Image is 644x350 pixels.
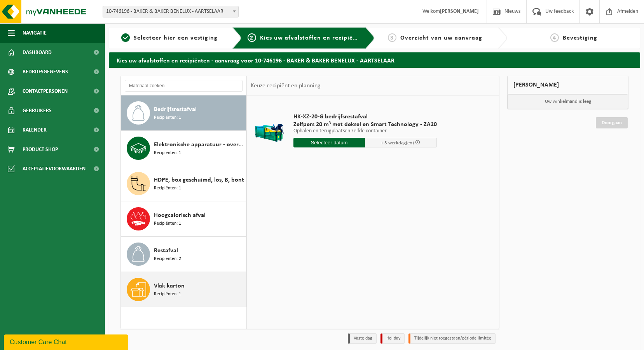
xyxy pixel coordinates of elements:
span: Bevestiging [563,35,597,41]
button: Hoogcalorisch afval Recipiënten: 1 [121,201,246,237]
strong: [PERSON_NAME] [440,9,479,14]
span: Overzicht van uw aanvraag [400,35,482,41]
h2: Kies uw afvalstoffen en recipiënten - aanvraag voor 10-746196 - BAKER & BAKER BENELUX - AARTSELAAR [109,52,640,68]
button: Bedrijfsrestafval Recipiënten: 1 [121,95,246,131]
span: Recipiënten: 1 [154,114,181,121]
span: 3 [388,33,396,42]
input: Materiaal zoeken [125,80,243,92]
span: Vlak karton [154,281,185,291]
span: Hoogcalorisch afval [154,211,206,220]
span: HDPE, box geschuimd, los, B, bont [154,175,244,185]
span: Kies uw afvalstoffen en recipiënten [260,35,367,41]
span: Contactpersonen [23,81,68,101]
span: Recipiënten: 1 [154,149,181,157]
li: Vaste dag [348,333,377,344]
li: Tijdelijk niet toegestaan/période limitée [408,333,496,344]
span: Elektronische apparatuur - overige (OVE) [154,140,244,149]
button: Elektronische apparatuur - overige (OVE) Recipiënten: 1 [121,131,246,166]
span: Recipiënten: 1 [154,185,181,192]
span: Navigatie [23,23,47,43]
span: 1 [121,33,130,42]
p: Ophalen en terugplaatsen zelfde container [293,128,437,134]
button: HDPE, box geschuimd, los, B, bont Recipiënten: 1 [121,166,246,201]
span: Zelfpers 20 m³ met deksel en Smart Technology - ZA20 [293,121,437,128]
span: Recipiënten: 1 [154,291,181,298]
a: Doorgaan [596,117,628,128]
span: Gebruikers [23,101,52,120]
p: Uw winkelmand is leeg [508,94,628,109]
iframe: chat widget [4,333,130,350]
span: Bedrijfsgegevens [23,62,68,81]
span: Acceptatievoorwaarden [23,159,86,178]
div: Keuze recipiënt en planning [247,76,325,95]
span: Bedrijfsrestafval [154,105,197,114]
button: Restafval Recipiënten: 2 [121,237,246,272]
span: Recipiënten: 2 [154,255,181,263]
div: [PERSON_NAME] [507,76,628,94]
span: 10-746196 - BAKER & BAKER BENELUX - AARTSELAAR [103,6,238,17]
li: Holiday [380,333,405,344]
span: 2 [248,33,256,42]
span: Selecteer hier een vestiging [134,35,218,41]
span: HK-XZ-20-G bedrijfsrestafval [293,113,437,121]
span: Dashboard [23,43,52,62]
button: Vlak karton Recipiënten: 1 [121,272,246,307]
span: + 3 werkdag(en) [381,140,414,146]
span: 10-746196 - BAKER & BAKER BENELUX - AARTSELAAR [103,6,239,17]
span: Product Shop [23,140,58,159]
a: 1Selecteer hier een vestiging [113,33,226,43]
span: Restafval [154,246,178,255]
input: Selecteer datum [293,138,365,147]
span: 4 [550,33,559,42]
span: Recipiënten: 1 [154,220,181,227]
span: Kalender [23,120,47,140]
